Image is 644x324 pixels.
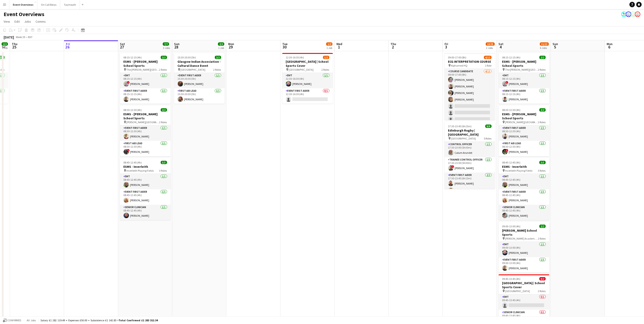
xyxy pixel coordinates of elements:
app-user-avatar: Operations Team [630,12,636,17]
h3: [GEOGRAPHIC_DATA] | School Sports Cover [499,281,549,289]
span: Wed [336,42,342,46]
a: Edit [13,19,22,24]
app-user-avatar: Operations Team [635,12,640,17]
app-job-card: 12:30-16:30 (4h)1/2[GEOGRAPHIC_DATA] | School Sports Cover [GEOGRAPHIC_DATA]2 RolesEMT1/112:30-16... [282,53,333,104]
h3: ECG INTERPRETATION COURSE [445,60,495,64]
span: 3 Roles [159,169,167,172]
span: 9/9 [485,125,492,128]
div: 6 Jobs [540,46,549,50]
span: 2/2 [539,108,546,112]
span: 4/12 [484,56,492,59]
span: ! [506,81,508,84]
span: 2 Roles [538,120,546,124]
span: Tue [282,42,287,46]
span: ! [506,149,508,152]
span: [PERSON_NAME][GEOGRAPHIC_DATA] [127,120,159,124]
app-card-role: Control Officer1/117:30-23:00 (5h30m)Calum Arundel [445,142,495,157]
span: Comms [36,19,46,24]
h3: Glasgow Indian Association - Cultural Dance Event [174,60,225,68]
app-card-role: Event First Aider1/108:45-12:45 (4h)[PERSON_NAME] [120,189,171,205]
span: 17:30-23:45 (6h15m) [448,125,472,128]
span: Mon [607,42,613,46]
span: 08:45-12:45 (4h) [502,161,521,164]
span: Week 39 [15,35,26,39]
span: [PERSON_NAME] Academy Playing Fields [505,237,538,240]
div: 08:15-12:15 (4h)2/2ESMS - [PERSON_NAME] School Sports The [PERSON_NAME][GEOGRAPHIC_DATA]2 RolesEM... [120,53,171,104]
app-card-role: First Aid Lead1/108:30-12:30 (4h)![PERSON_NAME] [499,141,549,156]
span: Sat [499,42,504,46]
span: Sat [120,42,125,46]
app-job-card: 08:45-12:45 (4h)3/3ESMS - Inverleith Inverleith Playing Fields3 RolesEMT1/108:45-12:45 (4h)[PERSO... [120,158,171,220]
app-card-role: Trainee Control Officer1/117:30-23:00 (5h30m)![PERSON_NAME] [445,157,495,173]
app-card-role: EMT1/108:15-12:15 (4h)![PERSON_NAME] [120,73,171,88]
div: 15:30-20:30 (5h)2/2Glasgow Indian Association - Cultural Dance Event [GEOGRAPHIC_DATA]2 RolesEven... [174,53,225,104]
h3: Edinburgh Rugby | [GEOGRAPHIC_DATA] [445,128,495,137]
span: 2 Roles [538,289,546,293]
span: 29 [227,44,234,50]
span: Alphamed HQ [451,64,468,67]
app-card-role: Event First Aider1/108:30-12:30 (4h)[PERSON_NAME] [120,125,171,141]
app-card-role: EMT1/108:15-12:15 (4h)![PERSON_NAME] [499,73,549,88]
span: 25 [11,44,17,50]
span: 2 Roles [159,68,167,71]
span: [GEOGRAPHIC_DATA] [505,289,530,293]
span: ! [127,81,130,84]
span: ! [452,165,454,168]
span: 26 [65,44,70,50]
span: 1/2 [326,42,333,46]
span: 3 [444,44,448,50]
span: 2/2 [215,56,221,59]
span: 1 [336,44,342,50]
span: 3 Roles [538,169,546,172]
h3: ESMS - [PERSON_NAME] School Sports [120,60,171,68]
span: 27 [119,44,125,50]
app-job-card: 08:30-12:30 (4h)2/2ESMS - [PERSON_NAME] School Sports [PERSON_NAME][GEOGRAPHIC_DATA]2 RolesEvent ... [499,106,549,156]
span: 3/3 [539,161,546,164]
app-card-role: Event First Aider1/115:30-20:30 (5h)[PERSON_NAME] [174,73,225,88]
span: 30 [282,44,287,50]
app-card-role: EMT1/108:45-12:45 (4h)[PERSON_NAME] [499,174,549,189]
a: Jobs [22,19,33,24]
span: 2 Roles [159,120,167,124]
div: 1 Job [218,46,224,50]
span: 7/7 [163,42,169,46]
div: 2 Jobs [486,46,495,50]
span: 2 Roles [538,237,546,240]
span: 2/2 [218,42,224,46]
h3: [GEOGRAPHIC_DATA] | School Sports Cover [282,60,333,68]
div: 3 Jobs [163,46,170,50]
app-job-card: 09:00-13:00 (4h)2/2[PERSON_NAME] School Sports [PERSON_NAME] Academy Playing Fields2 RolesEMT1/10... [499,222,549,273]
span: Inverleith Playing Fields [505,169,533,172]
app-job-card: 08:45-12:45 (4h)3/3ESMS - Inverleith Inverleith Playing Fields3 RolesEMT1/108:45-12:45 (4h)[PERSO... [499,158,549,220]
span: Inverleith Playing Fields [127,169,154,172]
div: 09:00-17:00 (8h)4/12ECG INTERPRETATION COURSE Alphamed HQ1 RoleCourse Candidate4/1209:00-17:00 (8... [445,53,495,120]
span: 08:30-12:30 (4h) [124,108,142,112]
span: 5 Roles [484,137,492,140]
span: Sun [553,42,558,46]
app-user-avatar: Operations Team [626,12,631,17]
span: Edit [14,19,20,24]
span: 2/2 [161,56,167,59]
span: 2/2 [539,56,546,59]
span: [GEOGRAPHIC_DATA] [289,68,314,71]
span: Sun [174,42,180,46]
app-job-card: 08:15-12:15 (4h)2/2ESMS - [PERSON_NAME] School Sports The [PERSON_NAME][GEOGRAPHIC_DATA]2 RolesEM... [499,53,549,104]
h1: Event Overviews [4,11,44,18]
span: Thu [390,42,396,46]
span: [PERSON_NAME][GEOGRAPHIC_DATA] [505,120,538,124]
button: Confirmed [2,318,22,323]
span: Thu [12,42,17,46]
span: ! [127,149,130,152]
button: On Call Rotas [37,0,60,9]
span: Total Confirmed £1 283 312.34 [119,319,158,322]
span: 08:30-12:30 (4h) [502,108,521,112]
span: [GEOGRAPHIC_DATA] [451,137,476,140]
app-job-card: 17:30-23:45 (6h15m)9/9Edinburgh Rugby | [GEOGRAPHIC_DATA] [GEOGRAPHIC_DATA]5 RolesControl Officer... [445,122,495,189]
span: 1 Role [485,64,492,67]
